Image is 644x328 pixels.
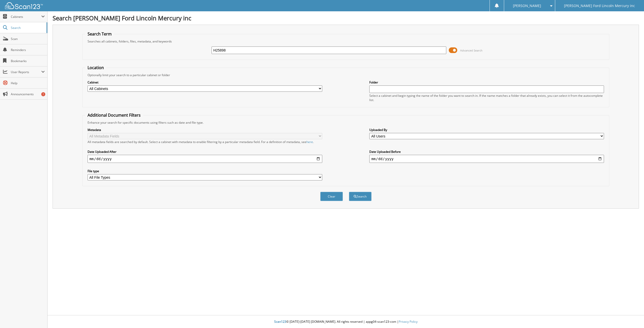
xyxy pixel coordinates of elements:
[306,140,313,144] a: here
[11,81,45,85] span: Help
[88,140,322,144] div: All metadata fields are searched by default. Select a cabinet with metadata to enable filtering b...
[11,48,45,52] span: Reminders
[619,304,644,328] iframe: Chat Widget
[369,155,604,163] input: end
[369,128,604,132] label: Uploaded By
[320,192,343,201] button: Clear
[11,92,45,96] span: Announcements
[48,316,644,328] div: © [DATE]-[DATE] [DOMAIN_NAME]. All rights reserved | appg04-scan123-com |
[11,59,45,63] span: Bookmarks
[274,319,286,324] span: Scan123
[11,37,45,41] span: Scan
[88,128,322,132] label: Metadata
[11,26,44,30] span: Search
[11,70,41,74] span: User Reports
[88,80,322,84] label: Cabinet
[88,169,322,173] label: File type
[513,4,541,7] span: [PERSON_NAME]
[41,92,45,96] div: 7
[88,150,322,154] label: Date Uploaded After
[53,14,639,22] h1: Search [PERSON_NAME] Ford Lincoln Mercury inc
[460,49,482,52] span: Advanced Search
[85,65,106,70] legend: Location
[369,150,604,154] label: Date Uploaded Before
[11,15,41,19] span: Cabinets
[349,192,372,201] button: Search
[564,4,635,7] span: [PERSON_NAME] Ford Lincoln Mercury inc
[369,80,604,84] label: Folder
[85,112,143,118] legend: Additional Document Filters
[88,155,322,163] input: start
[399,319,418,324] a: Privacy Policy
[85,39,607,43] div: Searches all cabinets, folders, files, metadata, and keywords
[85,31,114,37] legend: Search Term
[369,93,604,102] div: Select a cabinet and begin typing the name of the folder you want to search in. If the name match...
[85,73,607,77] div: Optionally limit your search to a particular cabinet or folder
[5,2,43,9] img: scan123-logo-white.svg
[85,120,607,125] div: Enhance your search for specific documents using filters such as date and file type.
